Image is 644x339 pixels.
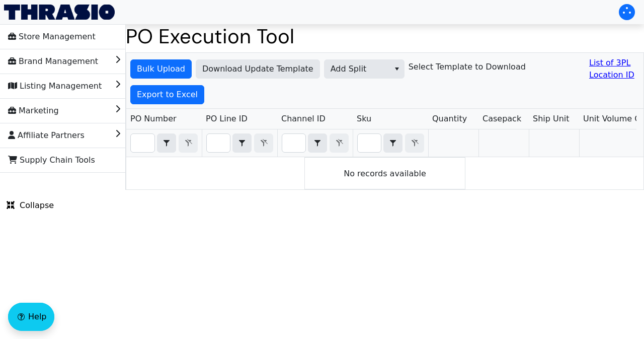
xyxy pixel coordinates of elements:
button: Download Update Template [196,59,320,79]
a: List of 3PL Location ID [589,57,639,81]
th: Filter [126,129,202,157]
span: Listing Management [8,78,102,94]
span: Collapse [7,199,54,212]
span: Choose Operator [383,133,403,153]
button: Bulk Upload [130,59,192,79]
span: Choose Operator [232,133,252,153]
button: select [384,134,402,152]
button: select [157,134,176,152]
th: Filter [353,129,428,157]
span: Affiliate Partners [8,127,85,144]
span: Choose Operator [308,133,327,153]
th: Filter [277,129,353,157]
th: Filter [202,129,277,157]
span: PO Number [130,113,177,125]
button: select [233,134,251,152]
span: Help [28,311,46,323]
button: Export to Excel [130,85,204,104]
input: Filter [358,134,381,152]
span: Choose Operator [157,133,176,153]
span: Download Update Template [202,63,313,75]
div: No records available [304,157,465,189]
input: Filter [282,134,305,152]
button: select [389,60,404,78]
img: Thrasio Logo [4,5,115,20]
span: Store Management [8,29,96,45]
span: Add Split [331,63,383,75]
span: Marketing [8,103,59,119]
span: Bulk Upload [137,63,185,75]
span: Ship Unit [533,113,570,125]
button: Help floatingactionbutton [8,303,54,331]
h1: PO Execution Tool [126,24,644,48]
button: select [308,134,327,152]
span: Quantity [432,113,467,125]
input: Filter [207,134,230,152]
span: Sku [357,113,371,125]
span: Export to Excel [137,89,198,101]
span: Supply Chain Tools [8,152,95,168]
input: Filter [131,134,154,152]
span: PO Line ID [206,113,248,125]
h6: Select Template to Download [409,62,526,72]
span: Brand Management [8,53,98,70]
span: Channel ID [281,113,326,125]
span: Casepack [482,113,521,125]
